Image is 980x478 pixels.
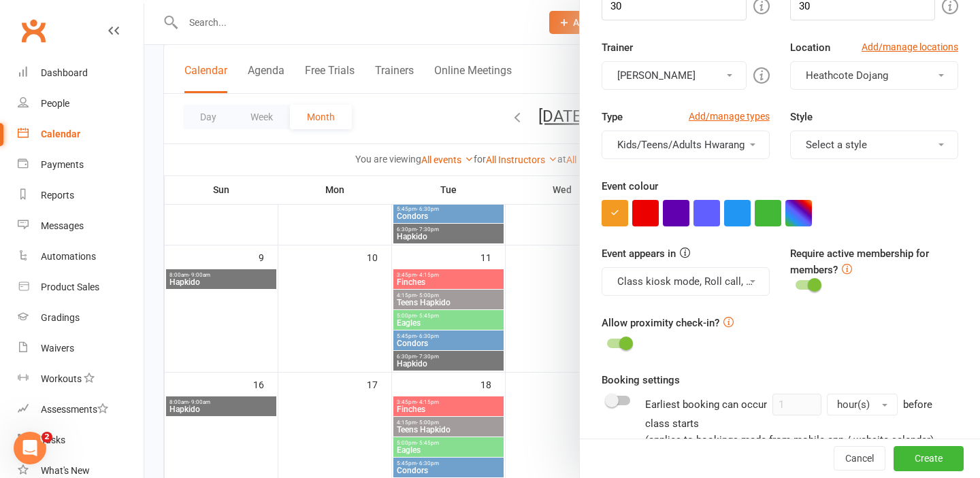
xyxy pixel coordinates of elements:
[41,251,96,262] div: Automations
[645,394,958,448] div: Earliest booking can occur
[806,69,888,82] span: Heathcote Dojang
[18,58,144,88] a: Dashboard
[14,432,46,464] iframe: Intercom live chat
[18,272,144,303] a: Product Sales
[18,303,144,333] a: Gradings
[689,109,770,124] a: Add/manage types
[41,159,84,170] div: Payments
[41,343,74,354] div: Waivers
[16,14,50,48] a: Clubworx
[18,241,144,272] a: Automations
[42,432,52,443] span: 2
[18,394,144,425] a: Assessments
[41,465,90,476] div: What's New
[18,88,144,119] a: People
[41,434,65,445] div: Tasks
[790,39,830,56] label: Location
[18,333,144,364] a: Waivers
[41,67,88,78] div: Dashboard
[602,315,719,331] label: Allow proximity check-in?
[41,98,69,109] div: People
[602,39,633,56] label: Trainer
[18,180,144,211] a: Reports
[790,61,958,90] button: Heathcote Dojang
[790,131,958,159] button: Select a style
[602,245,676,262] label: Event appears in
[41,281,99,292] div: Product Sales
[602,131,770,159] button: Kids/Teens/Adults Hwarang
[602,267,770,296] button: Class kiosk mode, Roll call, Clubworx website calendar and Mobile app
[18,364,144,394] a: Workouts
[18,119,144,150] a: Calendar
[602,372,680,388] label: Booking settings
[862,39,958,54] a: Add/manage locations
[602,61,747,90] button: [PERSON_NAME]
[894,447,964,471] button: Create
[41,312,80,323] div: Gradings
[18,211,144,241] a: Messages
[41,373,82,384] div: Workouts
[41,404,108,415] div: Assessments
[41,129,80,139] div: Calendar
[790,247,929,276] label: Require active membership for members?
[645,398,934,446] span: before class starts (applies to bookings made from mobile app / website calendar)
[602,178,658,194] label: Event colour
[790,109,813,125] label: Style
[837,398,870,411] span: hour(s)
[602,109,623,125] label: Type
[41,190,74,201] div: Reports
[41,220,84,231] div: Messages
[18,150,144,180] a: Payments
[827,394,898,415] button: hour(s)
[834,447,885,471] button: Cancel
[18,425,144,456] a: Tasks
